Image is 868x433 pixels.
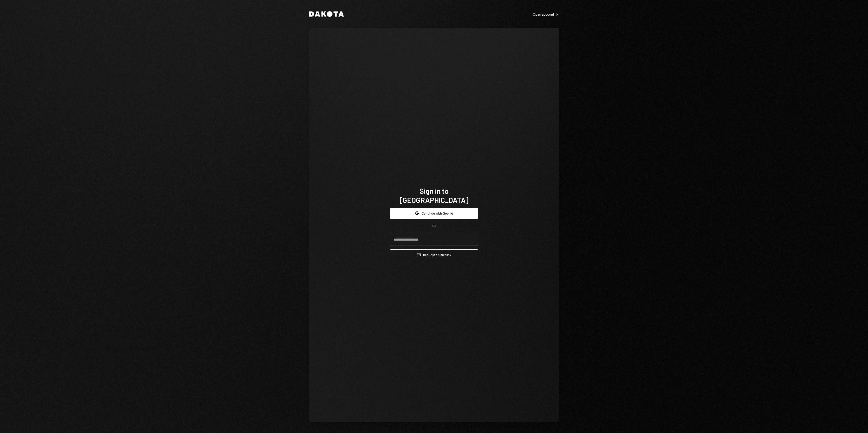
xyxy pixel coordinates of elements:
[533,12,559,17] div: Open account
[390,208,478,219] button: Continue with Google
[390,249,478,260] button: Request a signinlink
[432,224,436,228] div: OR
[390,186,478,204] h1: Sign in to [GEOGRAPHIC_DATA]
[533,12,559,17] a: Open account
